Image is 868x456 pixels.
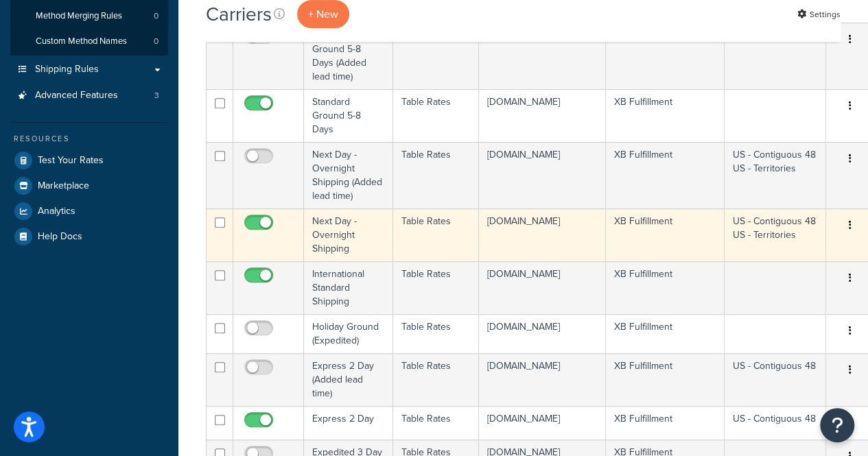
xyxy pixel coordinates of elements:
td: US - Contiguous 48 [725,353,826,406]
td: Table Rates [393,406,479,440]
td: XB Fulfillment [606,353,725,406]
td: [DOMAIN_NAME] [479,406,606,440]
a: Method Merging Rules 0 [10,3,168,29]
a: Custom Method Names 0 [10,29,168,54]
td: XB Fulfillment [606,142,725,208]
td: XB Fulfillment [606,23,725,89]
li: Method Merging Rules [10,3,168,29]
h1: Carriers [206,1,272,27]
td: XB Fulfillment [606,406,725,440]
td: International Standard Shipping [304,261,393,314]
td: [DOMAIN_NAME] [479,314,606,353]
td: [DOMAIN_NAME] [479,261,606,314]
td: Holiday Ground (Expedited) [304,314,393,353]
td: Table Rates [393,261,479,314]
a: Settings [797,5,841,24]
span: Custom Method Names [36,36,127,47]
td: Table Rates [393,142,479,208]
td: XB Fulfillment [606,261,725,314]
li: Custom Method Names [10,29,168,54]
a: Shipping Rules [10,57,168,82]
td: Next Day - Overnight Shipping [304,208,393,261]
td: US - Contiguous 48 US - Territories [725,208,826,261]
span: Advanced Features [35,90,118,101]
span: 3 [154,90,159,101]
span: Test Your Rates [38,155,104,167]
td: Table Rates [393,89,479,142]
button: Open Resource Center [820,408,854,442]
td: [DOMAIN_NAME] [479,23,606,89]
td: Table Rates [393,23,479,89]
td: Standard Ground 5-8 Days (Added lead time) [304,23,393,89]
td: XB Fulfillment [606,208,725,261]
td: Table Rates [393,353,479,406]
div: Resources [10,133,168,145]
span: 0 [154,10,159,22]
td: [DOMAIN_NAME] [479,353,606,406]
td: Express 2 Day (Added lead time) [304,353,393,406]
td: Standard Ground 5-8 Days [304,89,393,142]
a: Advanced Features 3 [10,83,168,108]
td: US - Contiguous 48 [725,406,826,440]
span: Shipping Rules [35,64,99,75]
span: 0 [154,36,159,47]
span: Help Docs [38,231,82,243]
td: Table Rates [393,314,479,353]
span: Marketplace [38,180,89,192]
td: [DOMAIN_NAME] [479,142,606,208]
td: Express 2 Day [304,406,393,440]
span: Analytics [38,206,75,217]
td: [DOMAIN_NAME] [479,208,606,261]
a: Help Docs [10,224,168,249]
a: Test Your Rates [10,148,168,173]
td: Next Day - Overnight Shipping (Added lead time) [304,142,393,208]
span: Method Merging Rules [36,10,122,22]
td: XB Fulfillment [606,89,725,142]
a: Analytics [10,199,168,224]
td: XB Fulfillment [606,314,725,353]
li: Advanced Features [10,83,168,108]
td: [DOMAIN_NAME] [479,89,606,142]
a: Marketplace [10,173,168,198]
td: US - Contiguous 48 US - Territories [725,142,826,208]
td: Table Rates [393,208,479,261]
